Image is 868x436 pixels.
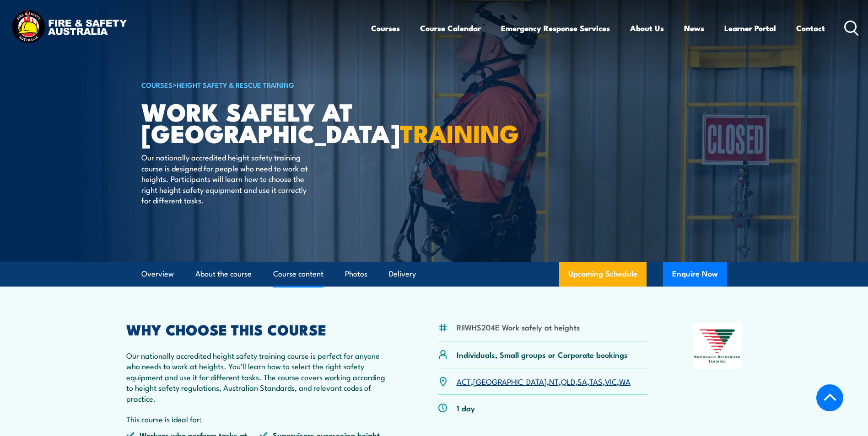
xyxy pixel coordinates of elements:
[605,376,617,387] a: VIC
[457,376,631,387] p: , , , , , , ,
[420,16,481,40] a: Course Calendar
[273,262,323,286] a: Course content
[141,262,174,286] a: Overview
[457,349,628,360] p: Individuals, Small groups or Corporate bookings
[559,262,647,287] a: Upcoming Schedule
[141,101,367,143] h1: Work Safely at [GEOGRAPHIC_DATA]
[577,376,587,387] a: SA
[345,262,367,286] a: Photos
[141,79,367,90] h6: >
[195,262,252,286] a: About the course
[126,323,394,335] h2: WHY CHOOSE THIS COURSE
[619,376,631,387] a: WA
[126,414,394,424] p: This course is ideal for:
[371,16,400,40] a: Courses
[796,16,825,40] a: Contact
[693,323,742,369] img: Nationally Recognised Training logo.
[549,376,559,387] a: NT
[177,80,294,90] a: Height Safety & Rescue Training
[141,80,173,90] a: COURSES
[724,16,776,40] a: Learner Portal
[561,376,575,387] a: QLD
[457,376,471,387] a: ACT
[400,113,519,151] strong: TRAINING
[684,16,704,40] a: News
[457,322,580,332] li: RIIWHS204E Work safely at heights
[501,16,610,40] a: Emergency Response Services
[457,403,475,413] p: 1 day
[126,350,394,404] p: Our nationally accredited height safety training course is perfect for anyone who needs to work a...
[389,262,416,286] a: Delivery
[141,152,308,205] p: Our nationally accredited height safety training course is designed for people who need to work a...
[630,16,664,40] a: About Us
[663,262,727,287] button: Enquire Now
[473,376,547,387] a: [GEOGRAPHIC_DATA]
[589,376,603,387] a: TAS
